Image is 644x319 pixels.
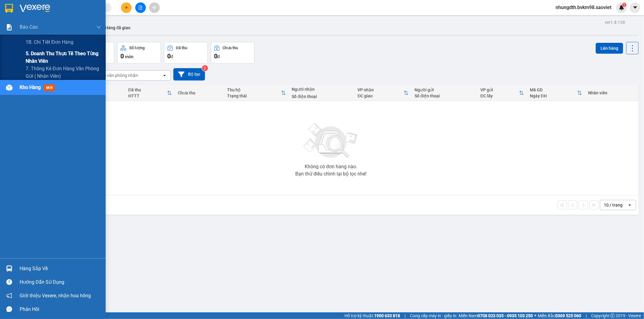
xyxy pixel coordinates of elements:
[176,46,187,50] div: Đã thu
[167,52,171,60] span: 0
[459,312,533,319] span: Miền Nam
[630,2,640,13] button: caret-down
[214,52,217,60] span: 0
[588,90,635,95] div: Nhân viên
[357,93,404,98] div: ĐC giao
[530,93,577,98] div: Ngày ĐH
[164,42,208,64] button: Đã thu0đ
[125,85,175,101] th: Toggle SortBy
[125,54,133,59] span: món
[586,312,587,319] span: |
[227,93,281,98] div: Trạng thái
[135,2,146,13] button: file-add
[173,68,205,81] button: Bộ lọc
[305,164,357,169] div: Không có đơn hàng nào.
[26,38,73,46] span: 1B. Chi tiết đơn hàng
[6,84,12,91] img: warehouse-icon
[149,2,160,13] button: aim
[121,2,132,13] button: plus
[20,84,41,90] span: Kho hàng
[415,87,474,92] div: Người gửi
[477,85,527,101] th: Toggle SortBy
[604,202,623,208] div: 10 / trang
[292,94,352,99] div: Số điện thoại
[128,87,167,92] div: Đã thu
[20,278,101,287] div: Hướng dẫn sử dụng
[410,312,457,319] span: Cung cấp máy in - giấy in:
[171,54,173,59] span: đ
[211,42,255,64] button: Chưa thu0đ
[128,93,167,98] div: HTTT
[20,305,101,314] div: Phản hồi
[622,3,626,7] sup: 1
[295,172,367,176] div: Bạn thử điều chỉnh lại bộ lọc nhé!
[619,5,624,10] img: icon-new-feature
[26,50,101,65] span: 5. Doanh thu thực tế theo từng nhân viên
[6,279,12,285] span: question-circle
[405,312,405,319] span: |
[20,264,101,273] div: Hàng sắp về
[6,24,12,30] img: solution-icon
[534,314,536,317] span: ⚪️
[530,87,577,92] div: Mã GD
[20,23,38,31] span: Báo cáo
[100,21,135,35] button: Hàng đã giao
[633,5,638,10] span: caret-down
[6,265,12,272] img: warehouse-icon
[605,19,625,26] div: ver 1.8.138
[178,90,221,95] div: Chưa thu
[117,42,161,64] button: Số lượng0món
[96,72,138,78] div: Chọn văn phòng nhận
[152,5,156,10] span: aim
[292,87,352,92] div: Người nhận
[6,293,12,298] span: notification
[44,84,55,91] span: mới
[610,314,615,318] span: copyright
[623,3,625,7] span: 1
[596,43,623,54] button: Lên hàng
[480,87,519,92] div: VP gửi
[223,46,238,50] div: Chưa thu
[415,93,474,98] div: Số điện thoại
[227,87,281,92] div: Thu hộ
[354,85,412,101] th: Toggle SortBy
[555,313,581,318] strong: 0369 525 060
[26,65,101,80] span: 7. Thống kê đơn hàng văn phòng gửi ( Nhân viên)
[374,313,400,318] strong: 1900 633 818
[138,5,143,10] span: file-add
[480,93,519,98] div: ĐC lấy
[627,203,632,207] svg: open
[357,87,404,92] div: VP nhận
[124,5,129,10] span: plus
[344,312,400,319] span: Hỗ trợ kỹ thuật:
[129,46,145,50] div: Số lượng
[162,73,167,78] svg: open
[6,306,12,312] span: message
[120,52,124,60] span: 0
[224,85,289,101] th: Toggle SortBy
[217,54,220,59] span: đ
[202,65,208,71] sup: 2
[5,4,13,13] img: logo-vxr
[20,292,91,299] span: Giới thiệu Vexere, nhận hoa hồng
[96,25,101,30] span: down
[551,4,616,11] span: nhungdth.bvkm98.saoviet
[527,85,585,101] th: Toggle SortBy
[301,120,361,162] img: svg+xml;base64,PHN2ZyBjbGFzcz0ibGlzdC1wbHVnX19zdmciIHhtbG5zPSJodHRwOi8vd3d3LnczLm9yZy8yMDAwL3N2Zy...
[478,313,533,318] strong: 0708 023 035 - 0935 103 250
[538,312,581,319] span: Miền Bắc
